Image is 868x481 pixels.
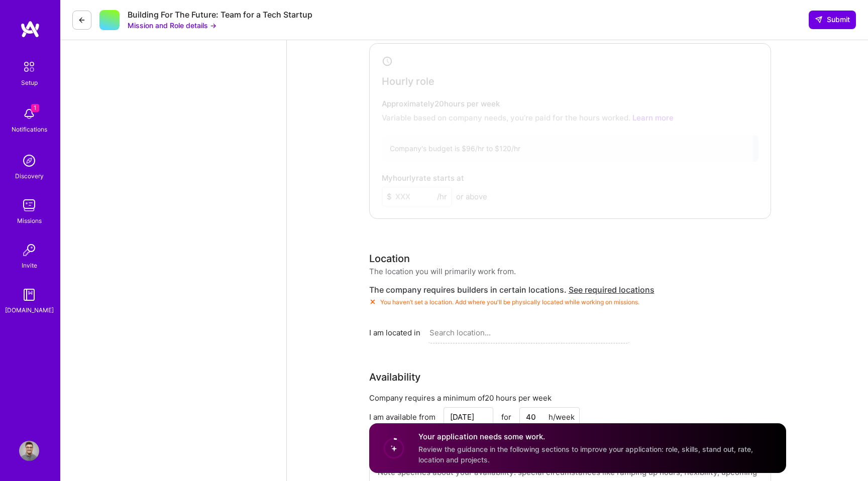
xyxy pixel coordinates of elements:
span: You haven’t set a location. Add where you'll be physically located while working on missions. [380,298,639,306]
img: Invite [19,240,39,260]
button: Submit [809,11,856,29]
div: The location you will primarily work from. [369,266,516,277]
i: icon SendLight [815,16,823,24]
span: I am located in [369,327,420,338]
span: 1 [31,104,39,112]
img: bell [19,104,39,124]
h4: Your application needs some work. [418,431,774,442]
img: setup [19,56,40,77]
img: teamwork [19,195,39,215]
div: I am available from [369,412,436,422]
div: The company requires builders in certain locations. [369,285,771,295]
input: XX [519,407,580,427]
div: Missions [17,215,42,226]
div: Notifications [12,124,47,135]
img: logo [20,20,40,38]
button: Mission and Role details → [128,20,216,31]
span: Review the guidance in the following sections to improve your application: role, skills, stand ou... [418,445,753,464]
div: Location [369,251,410,266]
img: guide book [19,285,39,305]
span: See required locations [569,285,655,295]
div: Search location... [429,327,491,337]
i: icon LeftArrowDark [78,16,86,24]
div: Company requires a minimum of 20 hours per week [369,393,771,403]
div: Availability [369,370,420,385]
div: [DOMAIN_NAME] [5,305,54,315]
div: h/week [549,412,575,422]
span: Submit [815,15,850,25]
div: Discovery [15,171,44,181]
div: for [501,412,511,422]
i: Check [369,298,376,305]
a: User Avatar [17,441,42,461]
div: Setup [21,77,38,88]
div: Invite [22,260,37,271]
img: discovery [19,151,39,171]
img: User Avatar [19,441,39,461]
div: Building For The Future: Team for a Tech Startup [128,10,312,20]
